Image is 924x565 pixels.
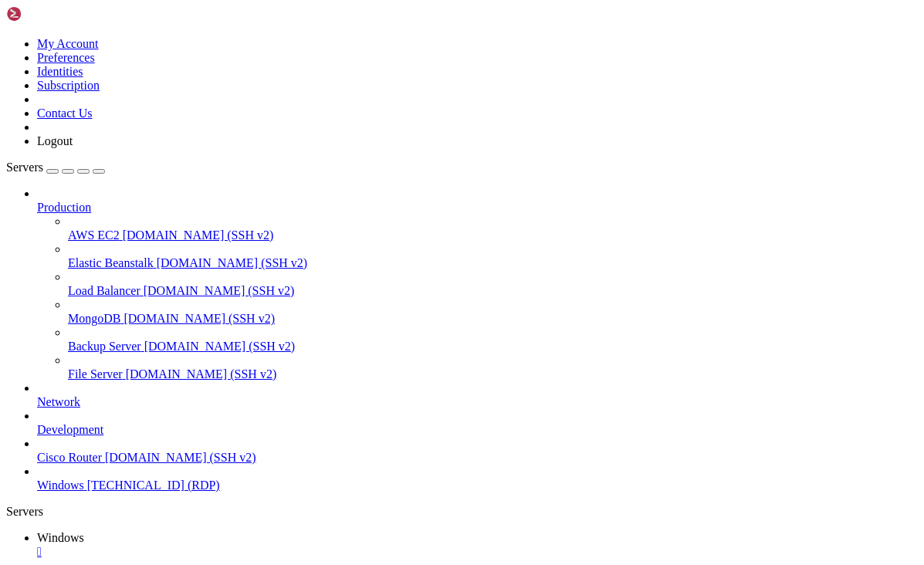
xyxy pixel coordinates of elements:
[105,451,256,464] span: [DOMAIN_NAME] (SSH v2)
[37,65,83,78] a: Identities
[6,161,43,174] span: Servers
[37,79,100,92] a: Subscription
[68,340,141,353] span: Backup Server
[68,256,154,269] span: Elastic Beanstalk
[68,312,120,325] span: MongoDB
[68,298,918,326] li: MongoDB [DOMAIN_NAME] (SSH v2)
[37,531,918,559] a: Windows
[68,326,918,354] li: Backup Server [DOMAIN_NAME] (SSH v2)
[37,409,918,437] li: Development
[68,284,140,297] span: Load Balancer
[37,479,84,492] span: Windows
[37,451,102,464] span: Cisco Router
[37,465,918,492] li: Windows [TECHNICAL_ID] (RDP)
[37,381,918,409] li: Network
[68,312,918,326] a: MongoDB [DOMAIN_NAME] (SSH v2)
[37,201,91,214] span: Production
[37,51,95,64] a: Preferences
[6,505,918,519] div: Servers
[68,367,918,381] a: File Server [DOMAIN_NAME] (SSH v2)
[37,201,918,215] a: Production
[37,531,84,544] span: Windows
[68,340,918,354] a: Backup Server [DOMAIN_NAME] (SSH v2)
[6,6,95,22] img: Shellngn
[68,284,918,298] a: Load Balancer [DOMAIN_NAME] (SSH v2)
[37,545,918,559] a: 
[6,161,105,174] a: Servers
[37,423,103,436] span: Development
[87,479,220,492] span: [TECHNICAL_ID] (RDP)
[144,284,295,297] span: [DOMAIN_NAME] (SSH v2)
[68,228,120,242] span: AWS EC2
[68,228,918,242] a: AWS EC2 [DOMAIN_NAME] (SSH v2)
[37,395,918,409] a: Network
[37,423,918,437] a: Development
[68,215,918,242] li: AWS EC2 [DOMAIN_NAME] (SSH v2)
[126,367,277,381] span: [DOMAIN_NAME] (SSH v2)
[144,340,296,353] span: [DOMAIN_NAME] (SSH v2)
[37,107,93,120] a: Contact Us
[68,242,918,270] li: Elastic Beanstalk [DOMAIN_NAME] (SSH v2)
[37,395,80,408] span: Network
[124,312,275,325] span: [DOMAIN_NAME] (SSH v2)
[68,270,918,298] li: Load Balancer [DOMAIN_NAME] (SSH v2)
[37,451,918,465] a: Cisco Router [DOMAIN_NAME] (SSH v2)
[68,256,918,270] a: Elastic Beanstalk [DOMAIN_NAME] (SSH v2)
[37,187,918,381] li: Production
[68,354,918,381] li: File Server [DOMAIN_NAME] (SSH v2)
[68,367,123,381] span: File Server
[123,228,274,242] span: [DOMAIN_NAME] (SSH v2)
[157,256,308,269] span: [DOMAIN_NAME] (SSH v2)
[37,437,918,465] li: Cisco Router [DOMAIN_NAME] (SSH v2)
[37,37,99,50] a: My Account
[37,479,918,492] a: Windows [TECHNICAL_ID] (RDP)
[37,134,73,147] a: Logout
